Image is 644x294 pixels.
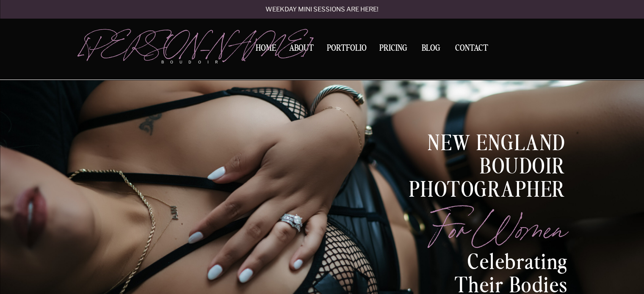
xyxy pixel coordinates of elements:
[80,30,232,55] a: [PERSON_NAME]
[366,132,566,179] h1: New England BOUDOIR Photographer
[161,59,232,65] p: boudoir
[243,6,401,14] a: Weekday mini sessions are here!
[377,44,410,55] a: Pricing
[381,200,566,248] p: for women
[452,44,492,53] a: Contact
[418,44,444,52] a: BLOG
[324,44,370,55] a: Portfolio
